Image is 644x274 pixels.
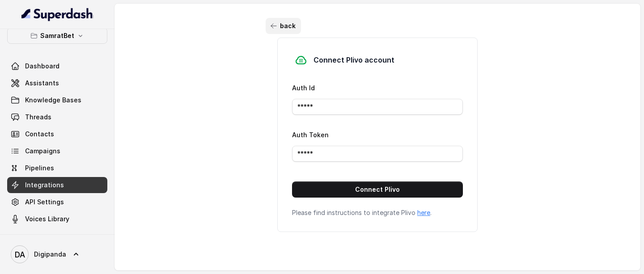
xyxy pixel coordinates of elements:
a: Pipelines [7,160,107,176]
button: back [266,18,301,34]
button: Connect Plivo [292,181,463,198]
img: plivo.d3d850b57a745af99832d897a96997ac.svg [292,52,310,68]
span: Contacts [25,130,54,139]
span: Digipanda [34,250,66,259]
a: Knowledge Bases [7,92,107,108]
label: Auth Id [292,84,315,92]
span: Campaigns [25,147,60,156]
a: Threads [7,109,107,125]
span: Dashboard [25,62,59,71]
text: DA [15,250,25,259]
a: Voices Library [7,211,107,227]
a: Contacts [7,126,107,142]
button: SamratBet [7,28,107,44]
h3: Connect Plivo account [314,55,394,65]
a: Dashboard [7,58,107,74]
a: Campaigns [7,143,107,159]
img: light.svg [21,7,93,21]
p: Please find instructions to integrate Plivo . [292,208,463,217]
span: Voices Library [25,215,69,223]
p: SamratBet [40,30,74,41]
a: here [417,209,430,216]
span: API Settings [25,198,64,207]
span: Threads [25,113,51,122]
a: Assistants [7,75,107,91]
label: Auth Token [292,131,329,139]
span: Integrations [25,181,64,190]
span: Pipelines [25,164,54,173]
a: Digipanda [7,242,107,267]
span: Knowledge Bases [25,96,81,105]
a: Integrations [7,177,107,193]
a: API Settings [7,194,107,210]
span: Assistants [25,79,59,88]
